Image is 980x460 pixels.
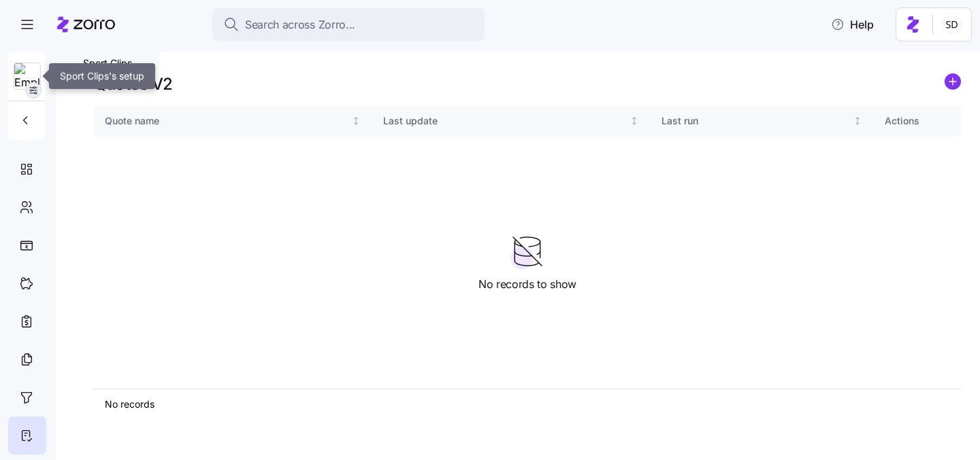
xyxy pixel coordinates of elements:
[372,105,651,137] th: Last updateNot sorted
[945,73,961,90] svg: add icon
[630,116,639,126] div: Not sorted
[478,276,576,293] span: No records to show
[885,113,950,128] div: Actions
[383,113,627,128] div: Last update
[651,105,874,137] th: Last runNot sorted
[351,116,361,126] div: Not sorted
[831,16,874,33] span: Help
[820,11,885,38] button: Help
[105,397,834,411] div: No records
[941,14,963,35] img: 038087f1531ae87852c32fa7be65e69b
[212,8,485,41] button: Search across Zorro...
[105,113,349,128] div: Quote name
[245,16,355,33] span: Search across Zorro...
[945,73,961,94] a: add icon
[14,63,40,90] img: Employer logo
[853,116,862,126] div: Not sorted
[56,52,159,75] div: Sport Clips
[661,113,850,128] div: Last run
[94,73,173,94] h1: Quotes V2
[94,105,372,137] th: Quote nameNot sorted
